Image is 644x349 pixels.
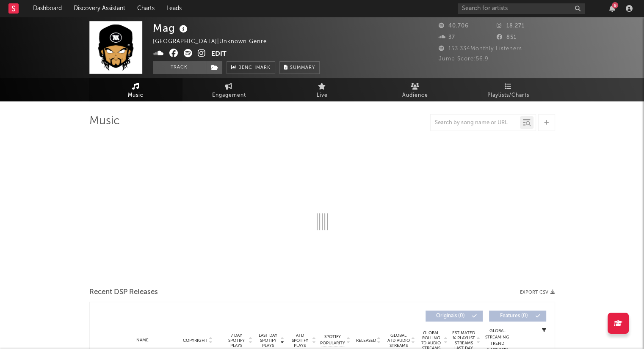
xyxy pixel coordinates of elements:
span: Global ATD Audio Streams [387,333,410,348]
span: Playlists/Charts [487,90,529,101]
span: 851 [497,35,517,40]
span: Jump Score: 56.9 [439,56,489,62]
button: 9 [609,5,615,12]
button: Summary [279,61,320,74]
span: Engagement [212,90,246,101]
span: Recent DSP Releases [89,287,158,297]
a: Audience [369,78,462,101]
button: Edit [211,49,227,60]
span: Last Day Spotify Plays [257,333,279,348]
div: [GEOGRAPHIC_DATA] | Unknown Genre [153,37,276,47]
button: Originals(0) [426,311,483,322]
span: Spotify Popularity [320,334,345,346]
a: Engagement [182,78,276,101]
span: 40.706 [439,23,469,29]
div: Name [115,337,171,344]
span: Benchmark [238,63,271,73]
span: Originals ( 0 ) [431,314,470,319]
span: Music [128,90,144,101]
a: Playlists/Charts [462,78,555,101]
span: Summary [290,65,315,70]
span: Features ( 0 ) [495,314,533,319]
span: 7 Day Spotify Plays [225,333,248,348]
span: 153.334 Monthly Listeners [439,46,522,52]
button: Track [153,61,206,74]
span: Copyright [183,338,207,343]
div: 9 [612,2,618,8]
a: Benchmark [227,61,275,74]
input: Search for artists [458,3,585,14]
span: Released [356,338,376,343]
a: Live [276,78,369,101]
button: Export CSV [520,290,555,295]
span: Live [317,90,328,101]
a: Music [89,78,182,101]
span: ATD Spotify Plays [289,333,311,348]
span: 37 [439,35,455,40]
button: Features(0) [489,311,546,322]
input: Search by song name or URL [431,120,520,126]
span: 18.271 [497,23,525,29]
span: Audience [402,90,428,101]
div: Mag [153,21,190,35]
